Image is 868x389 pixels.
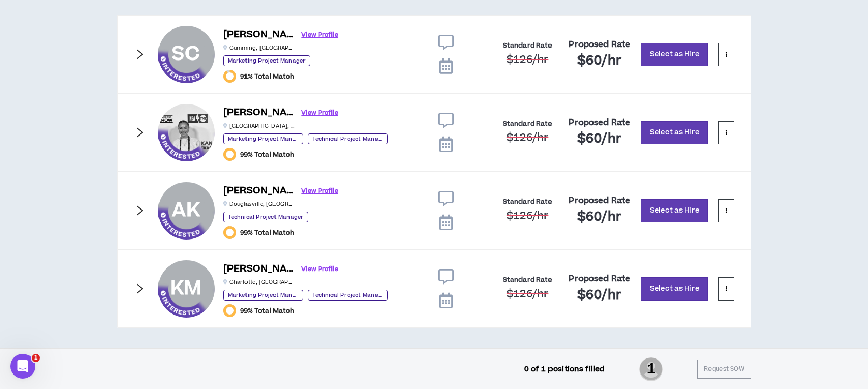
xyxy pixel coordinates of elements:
span: 99% Total Match [240,229,295,237]
h4: Standard Rate [503,276,553,284]
p: 0 of 1 positions filled [524,364,605,375]
span: 91% Total Match [240,72,295,81]
iframe: Intercom live chat [10,354,35,379]
p: Marketing Project Manager [223,290,303,301]
button: Select as Hire [641,43,708,66]
span: right [134,49,146,60]
button: Select as Hire [641,199,708,222]
a: View Profile [302,260,338,278]
span: 1 [32,354,40,362]
span: 99% Total Match [240,307,295,315]
p: Marketing Project Manager [223,55,311,66]
h4: Standard Rate [503,198,553,206]
div: Keeya M. [158,260,215,317]
p: Cumming , [GEOGRAPHIC_DATA] [223,44,296,52]
h6: [PERSON_NAME] [223,106,296,121]
h6: [PERSON_NAME] [223,27,296,42]
span: 1 [639,356,663,382]
span: $60 /hr [577,208,621,226]
div: Arthur K. [158,182,215,239]
span: $60 /hr [577,52,621,70]
h6: [PERSON_NAME] [223,184,296,199]
h4: Proposed Rate [569,118,630,128]
span: $126 /hr [507,130,548,145]
h6: [PERSON_NAME] [223,262,296,277]
span: $60 /hr [577,130,621,148]
span: $126 /hr [507,287,548,302]
span: $126 /hr [507,208,548,223]
span: $60 /hr [577,286,621,304]
span: 99% Total Match [240,151,295,159]
h4: Standard Rate [503,120,553,128]
h4: Proposed Rate [569,196,630,206]
a: View Profile [302,26,338,44]
span: right [134,127,146,138]
h4: Standard Rate [503,42,553,50]
span: right [134,205,146,216]
h4: Proposed Rate [569,40,630,50]
p: Douglasville , [GEOGRAPHIC_DATA] [223,200,296,208]
p: Charlotte , [GEOGRAPHIC_DATA] [223,278,296,286]
div: Kelly F. [158,104,215,161]
button: Select as Hire [641,121,708,144]
button: Request SOW [697,360,751,379]
p: Marketing Project Manager [223,133,303,144]
p: Technical Project Manager [223,212,309,222]
p: [GEOGRAPHIC_DATA] , [GEOGRAPHIC_DATA] [223,122,296,130]
div: Shannon C. [158,26,215,83]
button: Select as Hire [641,277,708,301]
a: View Profile [302,104,338,122]
span: right [134,283,146,294]
p: Technical Project Manager [308,290,388,301]
h4: Proposed Rate [569,274,630,284]
a: View Profile [302,182,338,200]
span: $126 /hr [507,52,548,67]
p: Technical Project Manager [308,133,388,144]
